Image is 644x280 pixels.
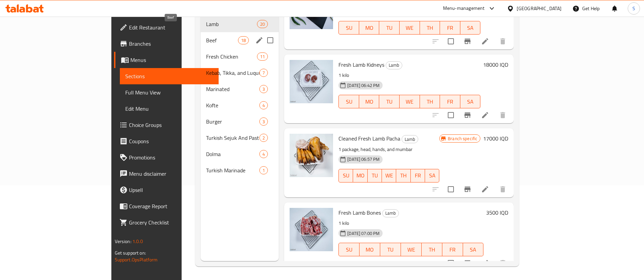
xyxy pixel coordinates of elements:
[445,245,460,255] span: FR
[259,134,268,142] div: items
[402,135,418,143] div: Lamb
[442,243,463,256] button: FR
[201,130,279,146] div: Turkish Sejuk And Pastirma2
[402,23,417,33] span: WE
[115,237,131,246] span: Version:
[338,95,359,108] button: SU
[359,21,380,35] button: MO
[495,107,511,123] button: delete
[463,97,478,107] span: SA
[420,95,440,108] button: TH
[130,56,214,64] span: Menus
[444,256,458,270] span: Select to update
[115,255,158,264] a: Support.OpsPlatform
[114,166,219,182] a: Menu disclaimer
[362,97,377,107] span: MO
[368,169,382,182] button: TU
[396,169,410,182] button: TH
[201,13,279,181] nav: Menu sections
[201,81,279,97] div: Marinated3
[345,230,382,237] span: [DATE] 07:00 PM
[257,21,268,27] span: 20
[495,33,511,49] button: delete
[206,117,260,126] span: Burger
[401,243,422,256] button: WE
[129,137,214,145] span: Coupons
[338,243,360,256] button: SU
[338,60,384,70] span: Fresh Lamb Kidneys
[206,101,260,109] span: Kofte
[345,156,382,163] span: [DATE] 06:57 PM
[206,166,260,174] span: Turkish Marinade
[201,65,279,81] div: Kebab, Tikka, and Luqum7
[254,35,264,45] button: edit
[399,171,408,180] span: TH
[517,5,562,12] div: [GEOGRAPHIC_DATA]
[385,171,393,180] span: WE
[342,23,356,33] span: SU
[445,135,480,142] span: Branch specific
[483,60,508,69] h6: 18000 IQD
[481,111,489,119] a: Edit menu item
[114,19,219,36] a: Edit Restaurant
[125,105,214,113] span: Edit Menu
[206,134,260,142] span: Turkish Sejuk And Pastirma
[402,135,418,143] span: Lamb
[290,60,333,103] img: Fresh Lamb Kidneys
[260,86,268,92] span: 3
[443,97,458,107] span: FR
[424,245,440,255] span: TH
[260,135,268,141] span: 2
[290,134,333,177] img: Cleaned Fresh Lamb Pacha
[338,133,400,144] span: Cleaned Fresh Lamb Pacha
[463,243,484,256] button: SA
[114,133,219,149] a: Coupons
[260,151,268,157] span: 4
[201,16,279,32] div: Lamb20
[257,20,268,28] div: items
[481,259,489,267] a: Edit menu item
[382,97,397,107] span: TU
[114,214,219,231] a: Grocery Checklist
[486,208,508,217] h6: 3500 IQD
[129,170,214,178] span: Menu disclaimer
[386,61,402,69] span: Lamb
[206,20,257,28] span: Lamb
[383,245,398,255] span: TU
[428,171,437,180] span: SA
[460,21,481,35] button: SA
[440,21,460,35] button: FR
[259,150,268,158] div: items
[260,102,268,109] span: 4
[345,82,382,89] span: [DATE] 06:42 PM
[206,150,260,158] div: Dolma
[206,69,260,77] div: Kebab, Tikka, and Luqum
[459,181,476,197] button: Branch-specific-item
[380,243,401,256] button: TU
[338,219,483,228] p: 1 kilo
[338,208,381,218] span: Fresh Lamb Bones
[383,209,399,217] span: Lamb
[459,255,476,271] button: Branch-specific-item
[129,218,214,227] span: Grocery Checklist
[400,21,420,35] button: WE
[259,85,268,93] div: items
[362,245,378,255] span: MO
[342,245,357,255] span: SU
[460,95,481,108] button: SA
[338,145,439,154] p: 1 package, head, hands, and mumbar
[114,149,219,166] a: Promotions
[420,21,440,35] button: TH
[466,245,481,255] span: SA
[206,52,257,61] span: Fresh Chicken
[463,23,478,33] span: SA
[132,237,143,246] span: 1.0.0
[260,70,268,76] span: 7
[201,146,279,162] div: Dolma4
[423,97,438,107] span: TH
[443,23,458,33] span: FR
